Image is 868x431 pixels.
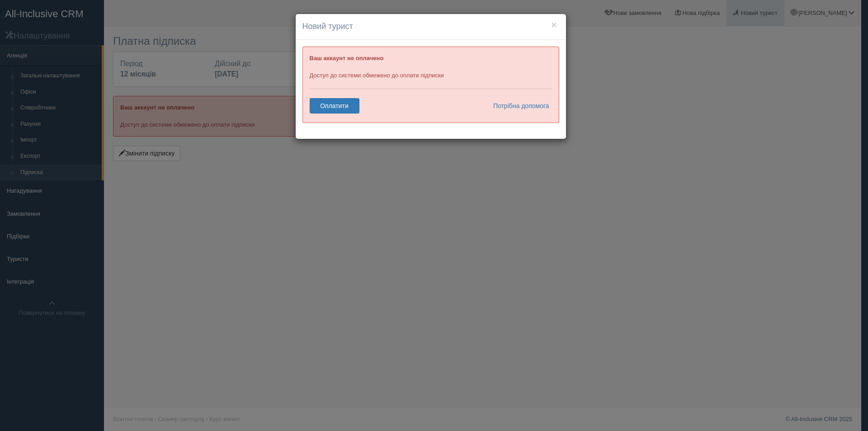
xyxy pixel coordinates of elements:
[310,55,384,62] b: Ваш аккаунт не оплачено
[302,47,559,123] div: Доступ до системи обмежено до оплати підписки
[302,21,559,33] h4: Новий турист
[551,20,557,29] button: ×
[310,98,359,114] a: Оплатити
[487,98,550,114] a: Потрібна допомога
